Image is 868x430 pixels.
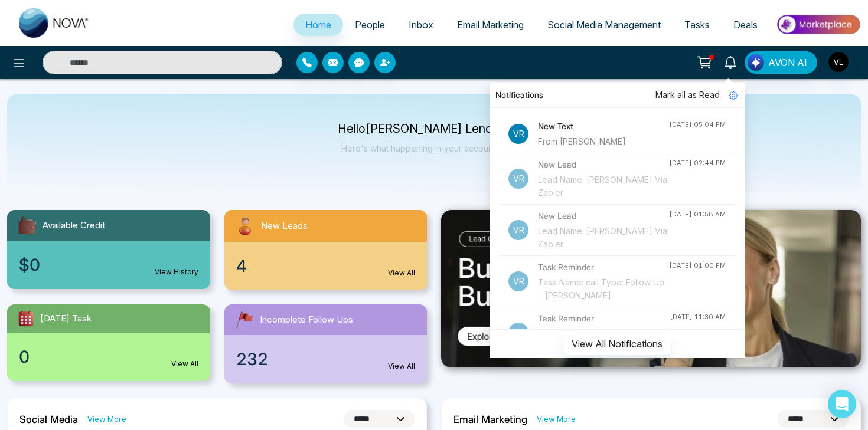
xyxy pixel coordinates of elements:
span: 4 [236,254,247,278]
a: Inbox [397,14,445,36]
div: [DATE] 05:04 PM [669,120,726,130]
a: View All [388,268,415,278]
button: View All Notifications [564,333,670,355]
div: [DATE] 01:00 PM [669,261,726,271]
h4: New Lead [538,158,669,171]
a: Email Marketing [445,14,536,36]
p: Vr [508,169,528,189]
p: Here's what happening in your account [DATE]. [338,143,531,153]
img: User Avatar [828,52,849,72]
span: Social Media Management [547,19,661,31]
span: Tasks [684,19,710,31]
a: Tasks [673,14,722,36]
img: newLeads.svg [234,215,256,237]
a: View All [388,361,415,372]
img: Lead Flow [748,54,764,71]
p: Vr [508,220,528,240]
a: Social Media Management [536,14,673,36]
a: Deals [722,14,769,36]
a: View More [87,413,126,425]
div: Notifications [490,83,745,108]
div: Task Name: call Type: Follow Up - [PERSON_NAME] [538,327,670,353]
div: [DATE] 01:58 AM [669,209,726,219]
img: Market-place.gif [775,11,861,38]
a: Home [293,14,343,36]
p: Vr [508,271,528,291]
div: Lead Name: [PERSON_NAME] Via: Zapier [538,225,669,251]
a: People [343,14,397,36]
span: AVON AI [768,55,807,70]
p: Vr [508,323,528,343]
div: [DATE] 11:30 AM [670,312,726,322]
button: AVON AI [745,51,817,74]
span: Inbox [409,19,433,31]
span: Mark all as Read [655,88,720,101]
h4: Task Reminder [538,261,669,274]
span: Email Marketing [457,19,524,31]
span: People [355,19,385,31]
img: todayTask.svg [17,309,35,328]
span: 232 [236,347,268,372]
img: Nova CRM Logo [19,8,90,38]
span: Available Credit [43,219,105,232]
span: Home [305,19,331,31]
h2: Email Marketing [453,413,527,425]
a: Incomplete Follow Ups232View All [217,304,435,383]
a: View History [155,267,198,277]
p: Hello [PERSON_NAME] LendingHub [338,124,531,134]
img: followUps.svg [234,309,255,330]
span: Deals [733,19,758,31]
div: Open Intercom Messenger [828,390,856,418]
a: View More [537,413,576,425]
div: Lead Name: [PERSON_NAME] Via: Zapier [538,173,669,199]
span: 0 [19,344,30,369]
div: [DATE] 02:44 PM [669,158,726,168]
a: View All Notifications [564,338,670,348]
h2: Social Media [19,413,78,425]
p: Vr [508,124,528,144]
a: View All [171,359,198,369]
a: New Leads4View All [217,210,435,290]
div: From [PERSON_NAME] [538,135,669,148]
span: New Leads [261,219,308,233]
div: Task Name: call Type: Follow Up - [PERSON_NAME] [538,276,669,302]
h4: New Lead [538,209,669,222]
span: $0 [19,252,40,277]
img: . [441,210,861,367]
span: Incomplete Follow Ups [260,313,353,327]
span: [DATE] Task [40,312,92,326]
h4: Task Reminder [538,312,670,325]
h4: New Text [538,120,669,133]
img: availableCredit.svg [17,215,38,236]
